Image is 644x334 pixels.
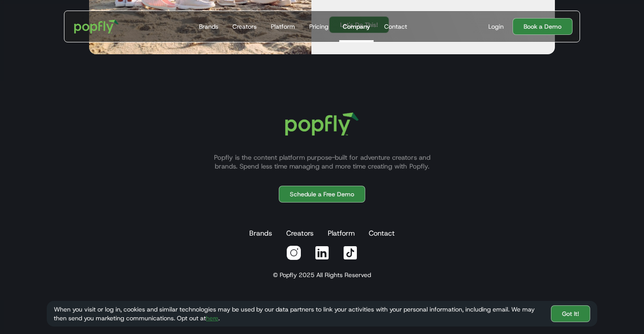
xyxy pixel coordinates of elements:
a: Got It! [551,305,590,322]
div: Brands [199,22,218,31]
div: Platform [271,22,295,31]
a: Contact [367,225,397,242]
a: Login [485,22,507,31]
div: Contact [384,22,407,31]
a: Pricing [306,11,332,42]
div: Login [488,22,504,31]
a: Book a Demo [513,18,573,35]
div: © Popfly 2025 All Rights Reserved [273,270,371,279]
a: Creators [229,11,260,42]
a: here [206,314,218,322]
p: Popfly is the content platform purpose-built for adventure creators and brands. Spend less time m... [203,153,441,171]
div: Pricing [309,22,329,31]
div: When you visit or log in, cookies and similar technologies may be used by our data partners to li... [54,305,544,323]
a: Brands [195,11,222,42]
a: Contact [381,11,411,42]
a: Creators [285,225,315,242]
a: Brands [247,225,274,242]
a: Schedule a Free Demo [279,186,365,203]
a: Platform [267,11,299,42]
div: Creators [232,22,257,31]
a: home [68,13,125,40]
a: Company [339,11,374,42]
div: Company [343,22,370,31]
a: Platform [326,225,356,242]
